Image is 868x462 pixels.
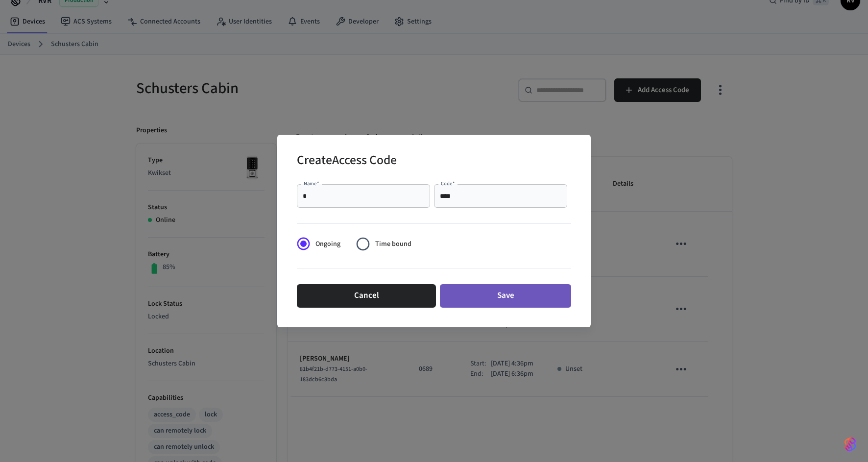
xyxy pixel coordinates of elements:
[304,180,319,187] label: Name
[375,239,411,249] span: Time bound
[440,284,571,308] button: Save
[297,146,397,176] h2: Create Access Code
[844,437,856,452] img: SeamLogoGradient.69752ec5.svg
[315,239,340,249] span: Ongoing
[297,284,436,308] button: Cancel
[441,180,455,187] label: Code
